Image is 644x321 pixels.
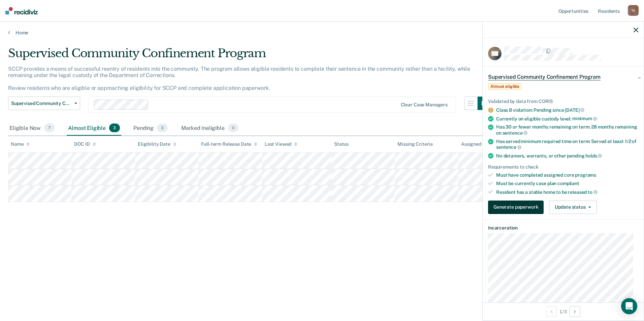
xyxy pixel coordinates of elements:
[496,139,638,150] div: Has served minimum required time on term: Served at least 1/2 of
[488,74,601,80] span: Supervised Community Confinement Program
[585,153,602,158] span: holds
[74,141,96,147] div: DOC ID
[483,302,644,320] div: 1 / 3
[496,124,638,136] div: Has 30 or fewer months remaining on term: 28 months remaining on
[496,144,521,150] span: sentence
[557,181,579,186] span: compliant
[397,141,433,147] div: Missing Criteria
[109,123,120,132] span: 3
[488,201,544,214] button: Generate paperwork
[228,123,238,132] span: 0
[496,116,638,122] div: Currently on eligible custody level:
[496,153,638,159] div: No detainers, warrants, or other pending
[8,46,491,66] div: Supervised Community Confinement Program
[8,66,470,92] p: SCCP provides a means of successful reentry of residents into the community. The program allows e...
[496,107,638,113] div: Class B violation: Pending since [DATE]
[132,121,169,136] div: Pending
[570,306,580,317] button: Next Opportunity
[488,83,522,90] span: Almost eligible
[5,7,38,14] img: Recidiviz
[401,102,448,108] div: Clear case managers
[488,99,638,104] div: Validated by data from CORIS
[572,116,597,121] span: minimum
[575,172,596,178] span: programs
[496,181,638,186] div: Must be currently case plan
[628,5,639,16] div: T A
[67,121,121,136] div: Almost Eligible
[138,141,176,147] div: Eligibility Date
[11,101,72,106] span: Supervised Community Confinement Program
[8,30,636,36] a: Home
[483,66,644,96] div: Supervised Community Confinement ProgramAlmost eligible
[201,141,257,147] div: Full-term Release Date
[8,121,56,136] div: Eligible Now
[180,121,240,136] div: Marked Ineligible
[496,172,638,178] div: Must have completed assigned core
[488,164,638,170] div: Requirements to check
[621,298,637,314] div: Open Intercom Messenger
[588,189,598,195] span: to
[461,141,493,147] div: Assigned to
[496,189,638,195] div: Resident has a stable home to be released
[11,141,30,147] div: Name
[265,141,297,147] div: Last Viewed
[549,201,597,214] button: Update status
[503,130,528,136] span: sentence
[546,306,557,317] button: Previous Opportunity
[488,201,546,214] a: Generate paperwork
[157,123,168,132] span: 3
[44,123,55,132] span: 7
[334,141,349,147] div: Status
[488,225,638,231] dt: Incarceration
